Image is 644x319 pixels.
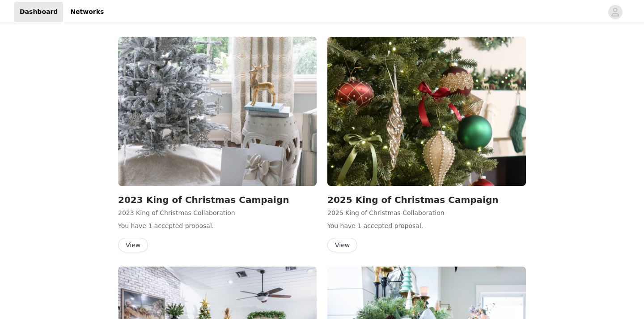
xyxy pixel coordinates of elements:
[14,2,63,22] a: Dashboard
[611,5,619,19] div: avatar
[327,208,526,218] p: 2025 King of Christmas Collaboration
[118,238,148,252] button: View
[118,208,317,218] p: 2023 King of Christmas Collaboration
[118,221,317,231] p: You have 1 accepted proposal .
[327,221,526,231] p: You have 1 accepted proposal .
[118,242,148,249] a: View
[327,193,526,207] h2: 2025 King of Christmas Campaign
[327,37,526,186] img: King Of Christmas
[327,238,357,252] button: View
[118,193,317,207] h2: 2023 King of Christmas Campaign
[327,242,357,249] a: View
[118,37,317,186] img: King Of Christmas
[65,2,109,22] a: Networks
